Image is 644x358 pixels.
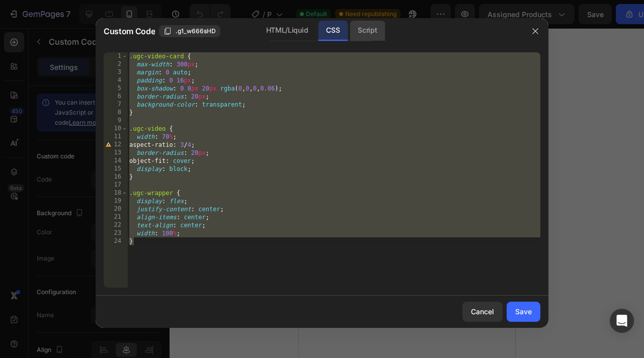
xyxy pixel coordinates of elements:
div: 3 [104,68,128,76]
div: 23 [104,229,128,237]
div: Save [515,306,532,317]
div: Cancel [471,306,494,317]
div: 9 [104,117,128,125]
button: Cancel [462,302,503,322]
span: .g1_w666sHD [176,27,216,36]
div: 13 [104,149,128,157]
div: 15 [104,165,128,173]
div: 20 [104,205,128,213]
div: 12 [104,141,128,149]
div: HTML/Liquid [258,21,316,41]
div: 11 [104,133,128,141]
div: 14 [104,157,128,165]
div: Script [350,21,385,41]
div: 17 [104,181,128,189]
div: 16 [104,173,128,181]
div: Open Intercom Messenger [610,309,634,333]
div: 4 [104,76,128,84]
div: 21 [104,213,128,221]
div: 19 [104,197,128,205]
button: .g1_w666sHD [159,25,220,37]
div: 1 [104,52,128,60]
div: 18 [104,189,128,197]
div: CSS [318,21,348,41]
div: 6 [104,93,128,101]
div: 5 [104,84,128,93]
span: Custom Code [104,25,155,37]
div: 2 [104,60,128,68]
div: 24 [104,237,128,245]
button: Save [507,302,540,322]
div: 7 [104,101,128,109]
div: 10 [104,125,128,133]
div: 22 [104,221,128,229]
div: 8 [104,109,128,117]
